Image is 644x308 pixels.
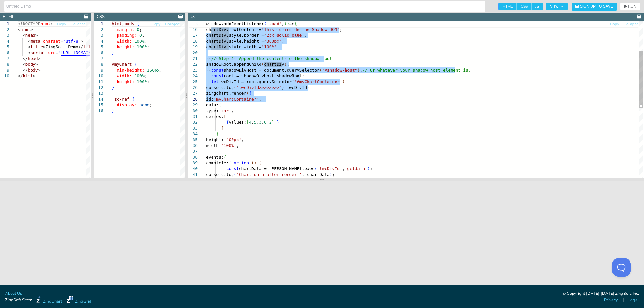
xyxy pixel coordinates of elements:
[94,85,103,91] div: 12
[28,68,38,72] span: body
[117,44,135,49] span: height:
[151,21,161,27] button: Copy
[370,166,373,171] span: ;
[83,44,96,49] span: title
[28,44,30,49] span: <
[137,44,147,49] span: 100%
[23,33,25,38] span: <
[112,108,114,113] span: }
[219,79,292,84] span: lwcDivId = root.querySelector
[48,50,55,55] span: src
[206,137,224,142] span: height:
[188,172,198,178] div: 41
[360,68,362,72] span: ;
[264,39,282,43] span: '300px'
[36,296,62,304] a: ZingChart
[94,56,103,62] div: 7
[623,297,624,303] span: |
[224,155,226,159] span: {
[43,44,45,49] span: >
[25,62,35,67] span: body
[254,120,257,125] span: 5
[224,114,226,119] span: [
[342,166,345,171] span: ,
[94,79,103,85] div: 11
[211,73,224,78] span: const
[206,114,224,119] span: series:
[357,68,360,72] span: )
[604,297,618,303] a: Privacy
[188,143,198,149] div: 36
[117,33,137,38] span: padding:
[112,97,129,101] span: .zc-ref
[137,27,139,32] span: 0
[112,62,132,67] span: #myChart
[38,68,41,72] span: >
[226,166,239,171] span: const
[317,166,342,171] span: 'lwcDivId'
[149,102,152,107] span: ;
[94,44,103,50] div: 5
[38,56,41,61] span: >
[498,3,517,10] span: HTML
[18,73,23,78] span: </
[221,143,236,148] span: '100%'
[30,27,33,32] span: >
[628,5,636,8] span: RUN
[550,5,564,8] span: View
[345,166,367,171] span: 'getdata'
[188,166,198,172] div: 40
[254,160,257,165] span: )
[23,68,28,72] span: </
[35,62,38,67] span: >
[145,73,147,78] span: ;
[112,50,114,55] span: }
[67,296,91,304] a: ZingGrid
[117,73,132,78] span: width:
[191,14,195,20] div: JS
[188,120,198,125] div: 32
[206,143,221,148] span: width:
[213,97,259,101] span: 'myChartContainer'
[206,91,246,96] span: zingchart.render
[267,21,282,26] span: 'load'
[58,50,61,55] span: "
[188,108,198,114] div: 30
[188,149,198,154] div: 37
[284,62,287,67] span: )
[259,160,261,165] span: {
[241,137,244,142] span: ,
[261,120,264,125] span: ,
[147,68,160,72] span: 150px
[57,21,66,27] button: Copy
[362,68,471,72] span: // Or whatever your shadow host element is.
[322,68,357,72] span: "#shadow-host"
[97,14,105,20] div: CSS
[246,120,249,125] span: [
[206,62,261,67] span: shadowRoot.appendChild
[234,172,236,177] span: (
[94,96,103,102] div: 14
[188,102,198,108] div: 29
[78,44,83,49] span: </
[267,120,269,125] span: ,
[43,39,61,43] span: charset
[35,33,38,38] span: >
[211,79,219,84] span: let
[188,38,198,44] div: 18
[236,143,239,148] span: ,
[236,172,302,177] span: 'Chart data after render:'
[315,166,317,171] span: (
[294,21,297,26] span: {
[165,21,180,27] button: Collapse
[94,91,103,96] div: 13
[282,21,284,26] span: ,
[147,44,150,49] span: ;
[94,102,103,108] div: 15
[219,108,231,113] span: 'bar'
[94,38,103,44] div: 4
[206,39,264,43] span: chartDiv.style.height =
[302,172,329,177] span: , chartData
[30,50,45,55] span: script
[224,68,319,72] span: shadowDivHost = document.querySelector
